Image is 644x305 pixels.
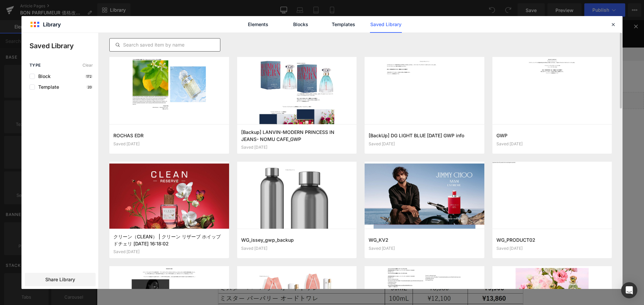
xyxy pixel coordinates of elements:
[63,31,69,37] img: Icon_ShoppingGuide.svg
[113,233,225,247] h3: クリーン（CLEAN） | クリーン リザーブ ホイップドチェリ [DATE] 16:18:02
[456,32,460,36] img: Icon_Heart_Empty.svg
[166,46,215,58] a: 限定品/キット・コフレ
[115,31,151,38] a: お問い合わせ
[35,84,59,90] span: Template
[30,63,41,68] span: Type
[410,45,477,59] input: 検索
[481,48,488,55] img: Icon_Cart.svg
[467,48,474,55] img: Icon_Search.svg
[496,142,608,146] div: Saved [DATE]
[35,74,51,79] span: Block
[496,132,608,139] h3: GWP
[496,246,608,251] div: Saved [DATE]
[369,142,480,146] div: Saved [DATE]
[119,32,123,35] img: Icon_Email.svg
[110,41,220,49] input: Search saved item by name
[111,99,436,114] p: このたび★★★製品について、香水原料、包装材料の高騰、および為替変動の影響に伴い、[DATE]★月★日（★）より価格を改定させていただくことになりました。
[420,31,424,38] img: Icon_User.svg
[241,129,353,142] h3: [Backup] LANVIN-MODERN PRINCESS IN JEANS- NOMU CAFE_GWP
[327,16,359,33] a: Templates
[59,48,113,56] img: ラトリエ デ パルファム 公式オンラインストア
[111,121,436,129] p: ※公式オンラインストアでは、[DATE]★月★日（★）AM10:00より価格改定いたします。
[464,31,484,38] span: お気に入り
[30,41,98,51] p: Saved Library
[241,236,353,243] h3: WG_issey_gwp_backup
[282,46,301,58] a: 最新情報
[428,31,444,38] span: ログイン
[7,7,540,21] p: [全製品対象] ご購入で選べるサンプル2点プレゼント！
[59,62,158,69] nav: breadcrumbs
[86,85,93,89] p: 20
[359,46,392,58] a: ショップリスト
[83,63,93,68] span: Clear
[85,74,93,78] p: 172
[216,15,331,19] a: [PERSON_NAME]休業期間のお届けおよびお問い合わせについて
[111,136,436,144] p: 何卒ご理解の上、引き続きご愛顧賜りますよう宜しくお願い申し上げます。
[496,236,608,243] h3: WG_PRODUCT02
[241,145,353,150] div: Saved [DATE]
[223,46,237,58] a: 新製品
[113,132,225,139] h3: ROCHAS EDR
[59,31,109,38] a: ショッピングガイド
[621,282,637,298] div: Open Intercom Messenger
[59,63,71,68] a: ホーム
[72,63,73,68] span: ›
[309,46,351,58] a: カテゴリーから探す
[370,16,402,33] a: Saved Library
[73,31,109,38] span: ショッピングガイド
[121,46,158,58] a: ブランドから探す
[127,31,151,38] span: お問い合わせ
[285,16,317,33] a: Blocks
[45,276,75,283] span: Share Library
[74,63,158,68] span: ラトリエ デ パルファム 公式オンラインストア
[113,142,225,146] div: Saved [DATE]
[111,151,436,158] p: ＜ ☆☆☆☆☆☆新価格リスト（[DATE]★月★日改定）＞
[241,246,353,251] div: Saved [DATE]
[369,246,480,251] div: Saved [DATE]
[416,31,444,38] a: ログイン
[242,16,274,33] a: Elements
[246,46,274,58] a: ギフトガイド
[369,236,480,243] h3: WG_KV2
[113,249,225,254] div: Saved [DATE]
[369,132,480,139] h3: [BackUp] DG LIGHT BLUE [DATE] GWP info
